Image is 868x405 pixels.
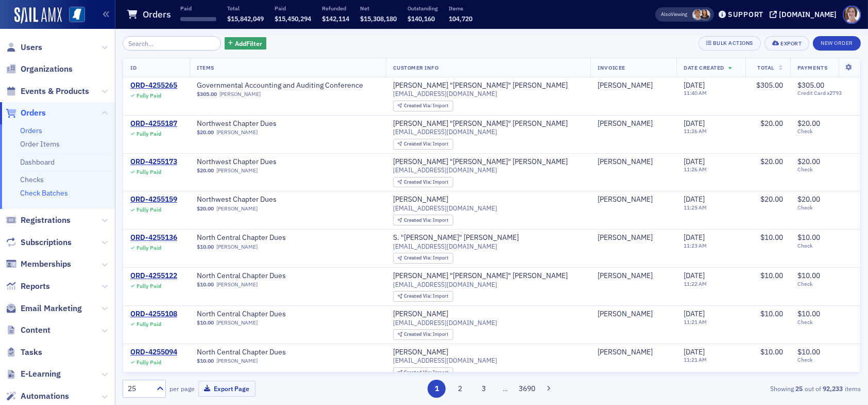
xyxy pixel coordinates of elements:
[275,5,311,12] p: Paid
[598,310,653,319] a: [PERSON_NAME]
[360,5,397,12] p: Net
[197,348,327,357] a: North Central Chapter Dues
[393,253,453,264] div: Created Via: Import
[216,358,258,364] a: [PERSON_NAME]
[797,80,824,90] span: $305.00
[6,258,71,270] a: Memberships
[713,40,753,46] div: Bulk Actions
[6,391,69,402] a: Automations
[404,369,433,376] span: Created Via :
[197,81,363,90] a: Governmental Accounting and Auditing Conference
[275,14,311,23] span: $15,450,294
[197,310,327,319] a: North Central Chapter Dues
[449,14,472,23] span: 104,720
[821,384,845,393] strong: 92,233
[797,271,820,280] span: $10.00
[393,204,497,212] span: [EMAIL_ADDRESS][DOMAIN_NAME]
[428,380,446,398] button: 1
[598,119,653,128] div: [PERSON_NAME]
[797,319,853,326] span: Check
[169,384,195,393] label: per page
[684,356,707,363] time: 11:21 AM
[684,233,705,242] span: [DATE]
[797,204,853,211] span: Check
[661,11,687,18] span: Viewing
[137,359,161,366] div: Fully Paid
[130,64,137,71] span: ID
[197,157,327,167] span: Northwest Chapter Dues
[797,64,827,71] span: Payments
[598,64,625,71] span: Invoicee
[598,271,653,281] div: [PERSON_NAME]
[684,80,705,90] span: [DATE]
[197,233,327,242] span: North Central Chapter Dues
[130,119,177,128] a: ORD-4255187
[393,64,439,71] span: Customer Info
[797,347,820,357] span: $10.00
[322,5,349,12] p: Refunded
[137,245,161,251] div: Fully Paid
[21,347,42,358] span: Tasks
[393,319,497,327] span: [EMAIL_ADDRESS][DOMAIN_NAME]
[684,195,705,204] span: [DATE]
[180,5,216,12] p: Paid
[404,255,448,261] div: Import
[322,14,349,23] span: $142,114
[404,103,448,109] div: Import
[780,41,802,46] div: Export
[197,271,327,281] span: North Central Chapter Dues
[197,244,214,250] span: $10.00
[797,195,820,204] span: $20.00
[393,357,497,364] span: [EMAIL_ADDRESS][DOMAIN_NAME]
[20,188,68,198] a: Check Batches
[197,64,214,71] span: Items
[474,380,492,398] button: 3
[797,166,853,173] span: Check
[6,325,50,336] a: Content
[760,119,783,128] span: $20.00
[393,348,448,357] div: [PERSON_NAME]
[598,310,669,319] span: Debby Gray
[813,36,861,51] button: New Order
[756,80,783,90] span: $305.00
[197,195,327,204] span: Northwest Chapter Dues
[137,131,161,137] div: Fully Paid
[684,89,707,96] time: 11:40 AM
[404,370,448,376] div: Import
[451,380,469,398] button: 2
[598,233,669,242] span: Dale Brown
[843,6,861,24] span: Profile
[598,119,669,128] span: Billy Rhodes
[393,291,453,302] div: Created Via: Import
[6,303,82,314] a: Email Marketing
[760,347,783,357] span: $10.00
[760,309,783,318] span: $10.00
[393,271,568,281] div: [PERSON_NAME] "[PERSON_NAME]" [PERSON_NAME]
[216,281,258,288] a: [PERSON_NAME]
[684,347,705,357] span: [DATE]
[21,63,73,75] span: Organizations
[700,9,710,20] span: Noma Burge
[137,92,161,99] div: Fully Paid
[598,271,669,281] span: Tom Buckley
[684,119,705,128] span: [DATE]
[794,384,805,393] strong: 25
[197,205,214,212] span: $20.00
[598,233,653,242] div: [PERSON_NAME]
[6,347,42,358] a: Tasks
[684,64,724,71] span: Date Created
[137,206,161,213] div: Fully Paid
[393,310,448,319] div: [PERSON_NAME]
[684,204,707,211] time: 11:25 AM
[393,157,568,167] div: [PERSON_NAME] "[PERSON_NAME]" [PERSON_NAME]
[797,119,820,128] span: $20.00
[393,177,453,188] div: Created Via: Import
[137,169,161,175] div: Fully Paid
[130,310,177,319] div: ORD-4255108
[197,281,214,288] span: $10.00
[6,368,61,380] a: E-Learning
[393,367,453,378] div: Created Via: Import
[498,384,513,393] span: …
[797,357,853,363] span: Check
[404,179,433,185] span: Created Via :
